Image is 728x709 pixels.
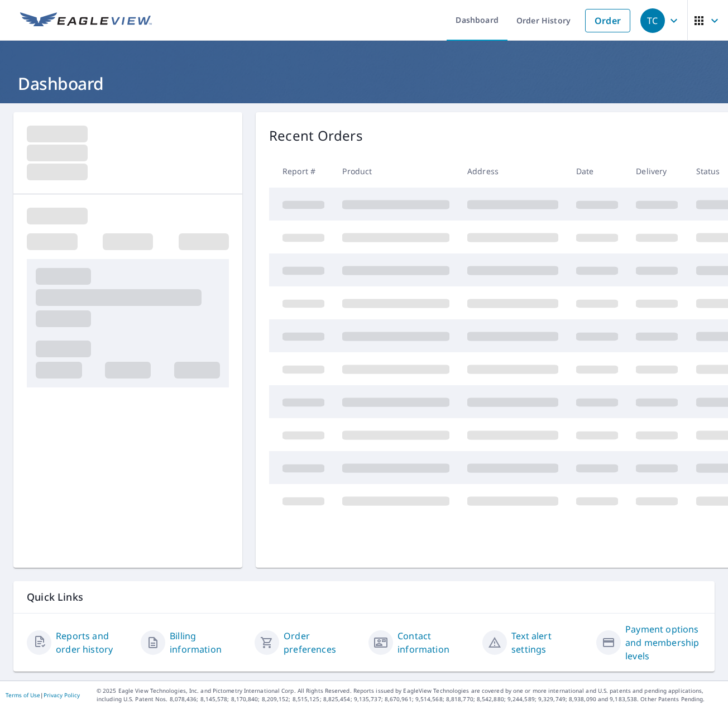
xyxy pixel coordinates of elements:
[27,590,701,604] p: Quick Links
[56,629,132,656] a: Reports and order history
[458,155,567,188] th: Address
[20,12,152,29] img: EV Logo
[640,8,665,33] div: TC
[284,629,360,656] a: Order preferences
[97,687,722,703] p: © 2025 Eagle View Technologies, Inc. and Pictometry International Corp. All Rights Reserved. Repo...
[269,126,363,146] p: Recent Orders
[333,155,458,188] th: Product
[44,691,80,699] a: Privacy Policy
[627,155,687,188] th: Delivery
[625,622,701,663] a: Payment options and membership levels
[269,155,333,188] th: Report #
[585,9,630,32] a: Order
[170,629,246,656] a: Billing information
[567,155,627,188] th: Date
[13,72,715,95] h1: Dashboard
[6,691,40,699] a: Terms of Use
[511,629,587,656] a: Text alert settings
[6,692,80,698] p: |
[397,629,473,656] a: Contact information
